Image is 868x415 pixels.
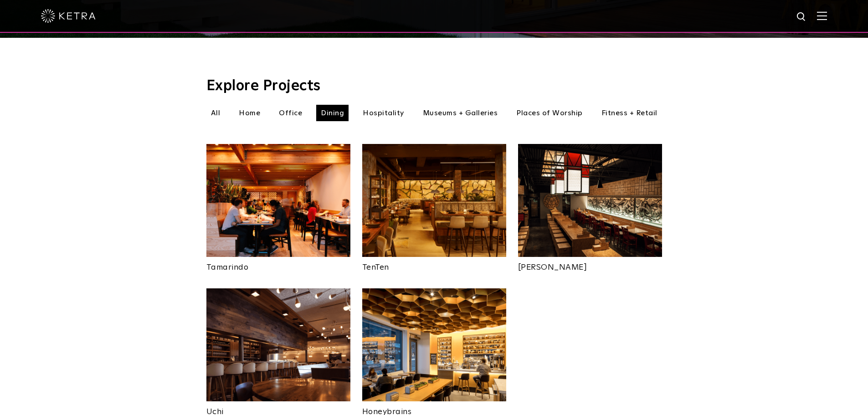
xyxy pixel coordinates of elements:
li: Places of Worship [512,105,587,121]
li: Fitness + Retail [597,105,662,121]
img: New-Project-Page-hero-(3x)_0011_MB20170116_Honeybrains_IMG_3980 [362,288,506,401]
img: search icon [796,11,807,23]
img: New-Project-Page-hero-(3x)_0007_RAMEN_TATSU_YA_KETRA-13 [518,144,662,257]
a: TenTen [362,257,506,272]
li: Hospitality [358,105,409,121]
a: [PERSON_NAME] [518,257,662,272]
li: Dining [316,105,349,121]
li: All [206,105,225,121]
li: Museums + Galleries [418,105,503,121]
a: Tamarindo [206,257,350,272]
li: Home [234,105,265,121]
img: ketra-logo-2019-white [41,9,96,23]
img: New-Project-Page-hero-(3x)_0016_full_amber_2000k_1518_w [362,144,506,257]
li: Office [274,105,307,121]
img: New-Project-Page-hero-(3x)_0002_TamarindoRestaurant-0001-LizKuball-HighRes [206,144,350,257]
img: New-Project-Page-hero-(3x)_0001_UCHI_SPACE_EDITED-29 [206,288,350,401]
h3: Explore Projects [206,79,662,93]
img: Hamburger%20Nav.svg [817,11,827,20]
